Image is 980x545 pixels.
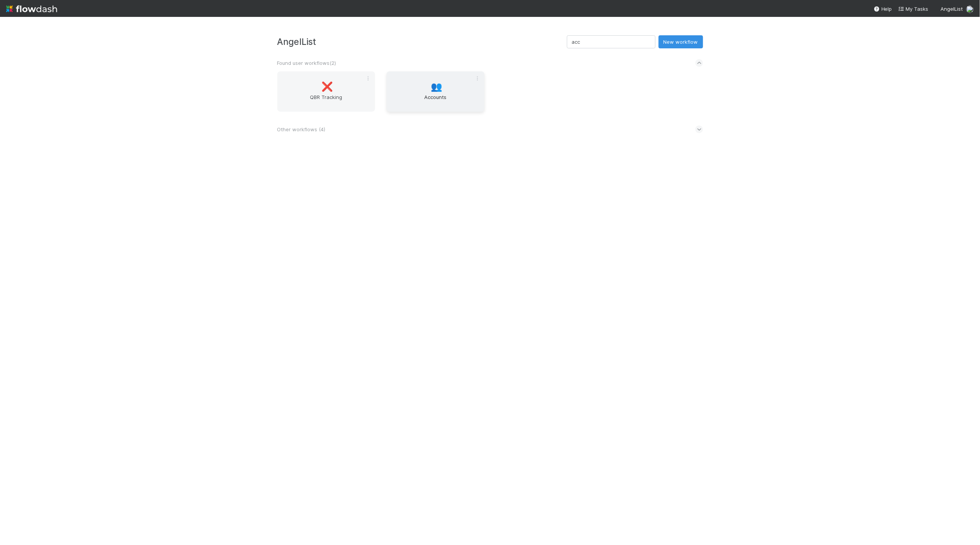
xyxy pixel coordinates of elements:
[277,36,567,47] h3: AngelList
[874,5,892,13] div: Help
[280,93,372,109] span: QBR Tracking
[6,2,57,15] img: logo-inverted-e16ddd16eac7371096b0.svg
[659,35,703,48] button: New workflow
[966,5,974,13] img: avatar_31a23b92-6f17-4cd3-bc91-ece30a602713.png
[321,82,333,92] span: ❌
[567,35,656,48] input: Search...
[277,126,326,132] span: Other workflows ( 4 )
[390,93,481,109] span: Accounts
[387,71,484,112] a: 👥Accounts
[431,82,442,92] span: 👥
[277,71,375,112] a: ❌QBR Tracking
[898,6,929,12] span: My Tasks
[941,6,963,12] span: AngelList
[277,60,336,66] span: Found user workflows ( 2 )
[898,5,929,13] a: My Tasks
